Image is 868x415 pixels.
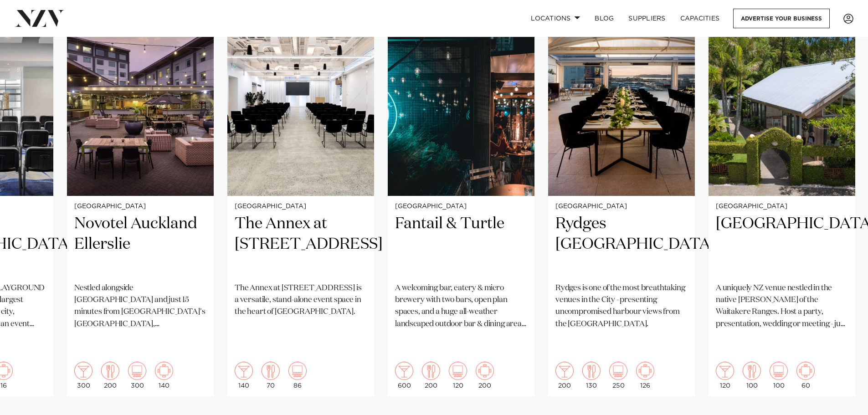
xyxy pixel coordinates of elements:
[524,9,587,28] a: Locations
[288,362,307,389] div: 86
[235,282,367,318] p: The Annex at [STREET_ADDRESS] is a versatile, stand-alone event space in the heart of [GEOGRAPHIC...
[673,9,727,28] a: Capacities
[74,362,92,389] div: 300
[476,362,494,389] div: 200
[101,362,119,380] img: dining.png
[716,362,734,380] img: cocktail.png
[449,362,467,380] img: theatre.png
[74,282,206,330] p: Nestled alongside [GEOGRAPHIC_DATA] and just 15 minutes from [GEOGRAPHIC_DATA]'s [GEOGRAPHIC_DATA...
[582,362,601,389] div: 130
[128,362,146,389] div: 300
[262,362,280,380] img: dining.png
[235,362,253,380] img: cocktail.png
[476,362,494,380] img: meeting.png
[609,362,627,389] div: 250
[621,9,673,28] a: SUPPLIERS
[395,203,527,210] small: [GEOGRAPHIC_DATA]
[395,214,527,275] h2: Fantail & Turtle
[796,362,815,380] img: meeting.png
[128,362,146,380] img: theatre.png
[796,362,815,389] div: 60
[422,362,440,380] img: dining.png
[770,362,788,389] div: 100
[15,10,64,26] img: nzv-logo.png
[770,362,788,380] img: theatre.png
[716,362,734,389] div: 120
[743,362,761,380] img: dining.png
[555,203,688,210] small: [GEOGRAPHIC_DATA]
[288,362,307,380] img: theatre.png
[636,362,654,389] div: 126
[74,203,206,210] small: [GEOGRAPHIC_DATA]
[449,362,467,389] div: 120
[582,362,601,380] img: dining.png
[422,362,440,389] div: 200
[555,214,688,275] h2: Rydges [GEOGRAPHIC_DATA]
[395,362,413,380] img: cocktail.png
[716,203,848,210] small: [GEOGRAPHIC_DATA]
[235,362,253,389] div: 140
[716,214,848,275] h2: [GEOGRAPHIC_DATA]
[716,282,848,330] p: A uniquely NZ venue nestled in the native [PERSON_NAME] of the Waitakere Ranges. Host a party, pr...
[101,362,119,389] div: 200
[555,362,574,380] img: cocktail.png
[235,214,367,275] h2: The Annex at [STREET_ADDRESS]
[555,282,688,330] p: Rydges is one of the most breathtaking venues in the City - presenting uncompromised harbour view...
[636,362,654,380] img: meeting.png
[74,214,206,275] h2: Novotel Auckland Ellerslie
[743,362,761,389] div: 100
[74,362,92,380] img: cocktail.png
[155,362,173,380] img: meeting.png
[235,203,367,210] small: [GEOGRAPHIC_DATA]
[733,9,830,28] a: Advertise your business
[555,362,574,389] div: 200
[395,362,413,389] div: 600
[155,362,173,389] div: 140
[395,282,527,330] p: A welcoming bar, eatery & micro brewery with two bars, open plan spaces, and a huge all-weather l...
[587,9,621,28] a: BLOG
[262,362,280,389] div: 70
[609,362,627,380] img: theatre.png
